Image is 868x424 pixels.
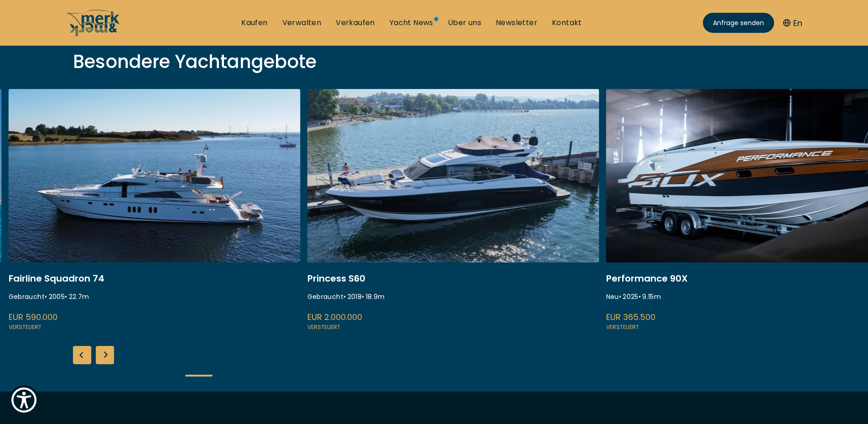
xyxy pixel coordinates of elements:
[713,18,764,28] span: Anfrage senden
[96,346,114,364] div: Next slide
[496,18,537,28] a: Newsletter
[448,18,481,28] a: Über uns
[241,18,267,28] a: Kaufen
[336,18,375,28] a: Verkaufen
[73,346,91,364] div: Previous slide
[552,18,582,28] a: Kontakt
[9,385,39,415] button: Show Accessibility Preferences
[783,17,802,29] button: En
[282,18,322,28] a: Verwalten
[703,13,774,33] a: Anfrage senden
[390,18,433,28] a: Yacht News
